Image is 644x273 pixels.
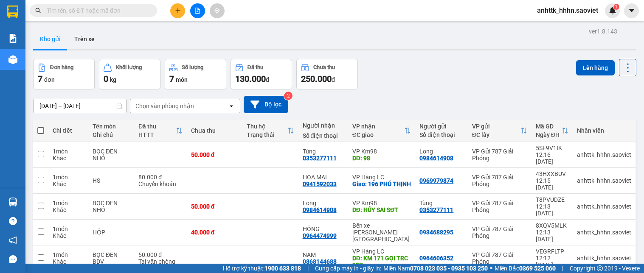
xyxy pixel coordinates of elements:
[410,265,488,272] strong: 0708 023 035 - 0935 103 250
[93,148,130,162] div: BỌC ĐEN NHỎ
[303,206,337,213] div: 0984614908
[352,248,411,255] div: VP Hàng LC
[532,120,573,142] th: Toggle SortBy
[247,131,287,138] div: Trạng thái
[38,74,42,84] span: 7
[8,34,17,43] img: solution-icon
[7,6,18,18] img: logo-vxr
[53,174,84,181] div: 1 món
[303,181,337,187] div: 0941592033
[609,7,616,14] img: icon-new-feature
[93,123,130,130] div: Tên món
[577,255,631,262] div: anhttk_hhhn.saoviet
[165,59,226,89] button: Số lượng7món
[47,6,147,15] input: Tìm tên, số ĐT hoặc mã đơn
[536,196,568,203] div: T8PVUDZE
[613,4,619,10] sup: 1
[352,174,411,181] div: VP Hàng LC
[190,3,205,18] button: file-add
[303,122,344,129] div: Người nhận
[303,132,344,139] div: Số điện thoại
[352,222,411,242] div: Bến xe [PERSON_NAME] [GEOGRAPHIC_DATA]
[530,5,605,16] span: anhttk_hhhn.saoviet
[303,155,337,162] div: 0353277111
[313,64,335,70] div: Chưa thu
[93,251,130,265] div: BỌC ĐEN BDV
[332,76,335,83] span: đ
[53,181,84,187] div: Khác
[9,217,17,225] span: question-circle
[176,76,188,83] span: món
[472,148,527,162] div: VP Gửi 787 Giải Phóng
[472,174,527,187] div: VP Gửi 787 Giải Phóng
[419,177,453,184] div: 0969979874
[303,174,344,181] div: HOA MAI
[138,123,176,130] div: Đã thu
[536,123,562,130] div: Mã GD
[536,248,568,255] div: VEGRFLTP
[182,64,203,70] div: Số lượng
[67,29,101,49] button: Trên xe
[191,151,238,158] div: 50.000 đ
[116,64,142,70] div: Khối lượng
[419,229,453,236] div: 0934688295
[352,148,411,155] div: VP Km98
[307,264,309,273] span: |
[419,123,464,130] div: Người gửi
[577,229,631,236] div: anhttk_hhhn.saoviet
[597,265,603,271] span: copyright
[472,226,527,239] div: VP Gửi 787 Giải Phóng
[576,60,615,75] button: Lên hàng
[53,155,84,162] div: Khác
[214,8,220,14] span: aim
[490,267,492,270] span: ⚪️
[301,74,332,84] span: 250.000
[138,181,183,187] div: Chuyển khoản
[175,8,181,14] span: plus
[536,145,568,151] div: 5SF9V1IK
[536,131,562,138] div: Ngày ĐH
[50,64,73,70] div: Đơn hàng
[191,203,238,210] div: 50.000 đ
[264,265,301,272] strong: 1900 633 818
[383,264,488,273] span: Miền Nam
[519,265,556,272] strong: 0369 525 060
[44,76,55,83] span: đơn
[419,200,464,206] div: Tùng
[419,255,453,262] div: 0964606352
[352,200,411,206] div: VP Km98
[99,59,160,89] button: Khối lượng0kg
[169,74,174,84] span: 7
[495,264,556,273] span: Miền Bắc
[472,251,527,265] div: VP Gửi 787 Giải Phóng
[536,177,568,191] div: 12:15 [DATE]
[138,251,183,258] div: 50.000 đ
[536,151,568,165] div: 12:16 [DATE]
[93,200,130,213] div: BỌC ĐEN NHỎ
[138,174,183,181] div: 80.000 đ
[191,127,238,134] div: Chưa thu
[53,226,84,232] div: 1 món
[242,120,298,142] th: Toggle SortBy
[624,3,639,18] button: caret-down
[231,59,292,89] button: Đã thu130.000đ
[303,226,344,232] div: HỒNG
[93,177,130,184] div: HS
[244,96,288,113] button: Bộ lọc
[194,8,200,14] span: file-add
[419,148,464,155] div: Long
[223,264,301,273] span: Hỗ trợ kỹ thuật:
[284,92,292,100] sup: 2
[33,59,95,89] button: Đơn hàng7đơn
[191,229,238,236] div: 40.000 đ
[348,120,415,142] th: Toggle SortBy
[210,3,225,18] button: aim
[419,131,464,138] div: Số điện thoại
[536,170,568,177] div: 43HXXBUV
[315,264,381,273] span: Cung cấp máy in - giấy in:
[8,55,17,64] img: warehouse-icon
[53,232,84,239] div: Khác
[138,131,176,138] div: HTTT
[104,74,108,84] span: 0
[472,131,520,138] div: ĐC lấy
